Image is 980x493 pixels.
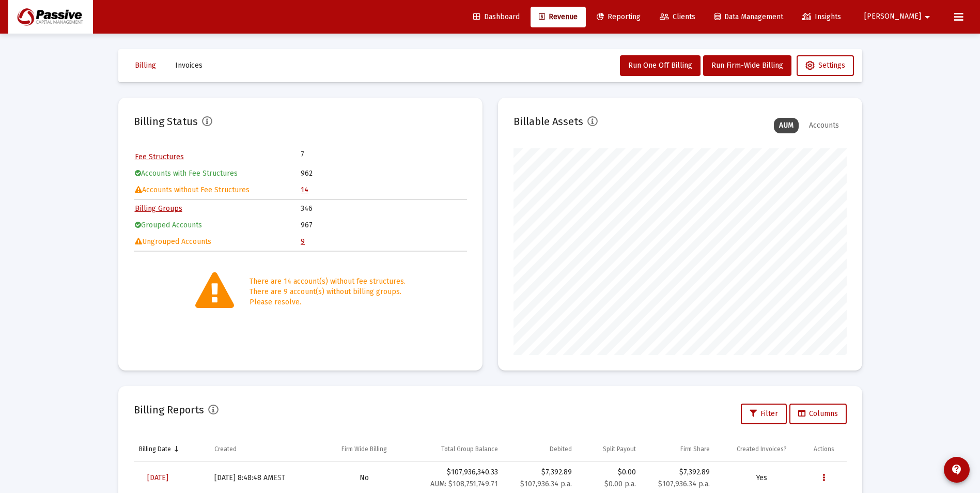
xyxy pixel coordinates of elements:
[473,12,520,21] span: Dashboard
[703,55,791,76] button: Run Firm-Wide Billing
[135,152,184,161] a: Fee Structures
[250,287,406,297] div: There are 9 account(s) without billing groups.
[341,445,387,453] div: Firm Wide Billing
[214,473,313,483] div: [DATE] 8:48:48 AM
[441,445,498,453] div: Total Group Balance
[139,445,171,453] div: Billing Date
[539,12,578,21] span: Revenue
[147,473,168,482] span: [DATE]
[465,7,528,27] a: Dashboard
[301,218,466,233] td: 967
[514,113,583,130] h2: Billable Assets
[250,297,406,307] div: Please resolve.
[628,61,692,70] span: Run One Off Billing
[864,12,921,21] span: [PERSON_NAME]
[720,473,803,483] div: Yes
[604,480,636,488] small: $0.00 p.a.
[127,55,164,76] button: Billing
[711,61,783,70] span: Run Firm-Wide Billing
[273,473,285,482] small: EST
[175,61,203,70] span: Invoices
[582,467,636,489] div: $0.00
[139,468,177,488] a: [DATE]
[808,437,847,461] td: Column Actions
[741,404,787,424] button: Filter
[430,480,498,488] small: AUM: $108,751,749.71
[921,7,934,27] mat-icon: arrow_drop_down
[318,437,410,461] td: Column Firm Wide Billing
[798,409,838,418] span: Columns
[301,201,466,217] td: 346
[323,473,405,483] div: No
[520,480,572,488] small: $107,936.34 p.a.
[774,118,799,133] div: AUM
[410,437,503,461] td: Column Total Group Balance
[503,437,577,461] td: Column Debited
[135,218,300,233] td: Grouped Accounts
[789,404,847,424] button: Columns
[135,182,300,198] td: Accounts without Fee Structures
[214,445,237,453] div: Created
[135,234,300,250] td: Ungrouped Accounts
[250,276,406,287] div: There are 14 account(s) without fee structures.
[134,437,209,461] td: Column Billing Date
[301,237,305,246] a: 9
[531,7,586,27] a: Revenue
[706,7,791,27] a: Data Management
[135,61,156,70] span: Billing
[301,166,466,181] td: 962
[814,445,834,453] div: Actions
[802,12,841,21] span: Insights
[646,467,710,477] div: $7,392.89
[750,409,778,418] span: Filter
[134,402,204,418] h2: Billing Reports
[135,204,182,213] a: Billing Groups
[680,445,710,453] div: Firm Share
[415,467,498,489] div: $107,936,340.33
[641,437,715,461] td: Column Firm Share
[134,113,198,130] h2: Billing Status
[550,445,572,453] div: Debited
[597,12,641,21] span: Reporting
[301,149,383,160] td: 7
[660,12,695,21] span: Clients
[209,437,318,461] td: Column Created
[588,7,649,27] a: Reporting
[714,12,783,21] span: Data Management
[797,55,854,76] button: Settings
[658,480,710,488] small: $107,936.34 p.a.
[577,437,641,461] td: Column Split Payout
[603,445,636,453] div: Split Payout
[651,7,704,27] a: Clients
[794,7,849,27] a: Insights
[135,166,300,181] td: Accounts with Fee Structures
[951,464,963,476] mat-icon: contact_support
[508,467,572,477] div: $7,392.89
[715,437,808,461] td: Column Created Invoices?
[805,61,845,70] span: Settings
[16,7,85,27] img: Dashboard
[620,55,701,76] button: Run One Off Billing
[301,186,308,194] a: 14
[167,55,211,76] button: Invoices
[804,118,844,133] div: Accounts
[852,6,946,27] button: [PERSON_NAME]
[737,445,787,453] div: Created Invoices?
